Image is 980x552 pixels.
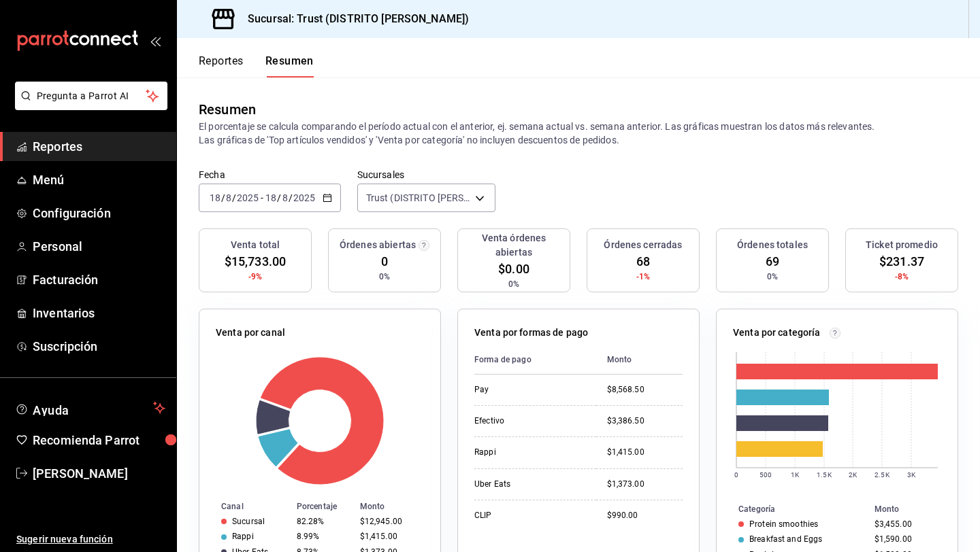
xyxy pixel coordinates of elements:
[895,271,909,283] span: -8%
[297,532,349,541] div: 8.99%
[749,534,822,544] div: Breakfast and Eggs
[607,384,683,396] div: $8,568.50
[265,192,277,203] input: --
[265,54,314,77] button: Resumen
[225,192,232,203] input: --
[766,252,779,271] span: 69
[366,191,470,205] span: Trust (DISTRITO [PERSON_NAME])
[849,471,857,479] text: 2K
[604,238,682,252] h3: Órdenes cerradas
[150,35,161,46] button: open_drawer_menu
[232,192,236,203] span: /
[817,471,832,479] text: 1.5K
[199,99,256,120] div: Resumen
[33,431,165,449] span: Recomienda Parrot
[289,192,293,203] span: /
[248,271,262,283] span: -9%
[237,11,469,27] h3: Sucursal: Trust (DISTRITO [PERSON_NAME])
[293,192,316,203] input: ----
[879,252,924,271] span: $231.37
[236,192,259,203] input: ----
[340,238,416,252] h3: Órdenes abiertas
[37,89,146,103] span: Pregunta a Parrot AI
[866,238,938,252] h3: Ticket promedio
[33,271,165,289] span: Facturación
[33,400,148,416] span: Ayuda
[282,192,289,203] input: --
[875,471,889,479] text: 2.5K
[33,137,165,156] span: Reportes
[221,192,225,203] span: /
[199,54,244,77] button: Reportes
[33,304,165,322] span: Inventarios
[33,204,165,222] span: Configuración
[360,532,419,541] div: $1,415.00
[717,502,869,517] th: Categoría
[875,519,936,529] div: $3,455.00
[360,517,419,526] div: $12,945.00
[33,237,165,256] span: Personal
[636,252,650,271] span: 68
[209,192,221,203] input: --
[474,510,585,521] div: CLIP
[33,337,165,356] span: Suscripción
[33,464,165,483] span: [PERSON_NAME]
[474,345,596,375] th: Forma de pago
[607,510,683,521] div: $990.00
[607,415,683,427] div: $3,386.50
[734,471,738,479] text: 0
[875,534,936,544] div: $1,590.00
[199,120,958,147] p: El porcentaje se calcula comparando el período actual con el anterior, ej. semana actual vs. sema...
[297,517,349,526] div: 82.28%
[10,99,167,113] a: Pregunta a Parrot AI
[355,499,440,514] th: Monto
[232,532,254,541] div: Rappi
[232,517,265,526] div: Sucursal
[463,231,564,260] h3: Venta órdenes abiertas
[474,384,585,396] div: Pay
[16,532,165,547] span: Sugerir nueva función
[733,326,821,340] p: Venta por categoría
[291,499,355,514] th: Porcentaje
[869,502,958,517] th: Monto
[607,447,683,458] div: $1,415.00
[596,345,683,375] th: Monto
[199,170,341,179] label: Fecha
[749,519,818,529] div: Protein smoothies
[231,238,280,252] h3: Venta total
[607,479,683,490] div: $1,373.00
[907,471,916,479] text: 3K
[474,326,588,340] p: Venta por formas de pago
[737,238,808,252] h3: Órdenes totales
[767,271,778,283] span: 0%
[33,171,165,189] span: Menú
[199,54,314,77] div: navigation tabs
[225,252,286,271] span: $15,733.00
[474,447,585,458] div: Rappi
[791,471,800,479] text: 1K
[357,170,495,179] label: Sucursales
[261,192,263,203] span: -
[474,415,585,427] div: Efectivo
[277,192,281,203] span: /
[379,271,390,283] span: 0%
[759,471,772,479] text: 500
[636,271,650,283] span: -1%
[508,278,519,290] span: 0%
[474,479,585,490] div: Uber Eats
[498,260,529,278] span: $0.00
[199,499,291,514] th: Canal
[15,82,167,110] button: Pregunta a Parrot AI
[216,326,285,340] p: Venta por canal
[381,252,388,271] span: 0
